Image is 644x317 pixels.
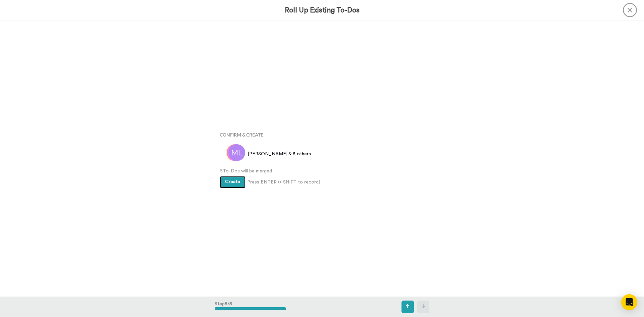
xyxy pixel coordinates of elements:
[285,6,360,14] h3: Roll Up Existing To-Dos
[225,179,240,184] span: Create
[227,144,244,161] img: hh.png
[247,179,320,186] span: Press ENTER (+ SHIFT to record)
[621,294,637,310] div: Open Intercom Messenger
[228,144,245,161] img: ml.png
[220,176,246,188] button: Create
[220,132,424,137] h4: Confirm & Create
[220,168,424,174] span: 6 To-Dos will be merged
[248,151,311,157] span: [PERSON_NAME] & 5 others
[215,297,286,317] div: Step 5 / 5
[226,144,243,161] img: hf.png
